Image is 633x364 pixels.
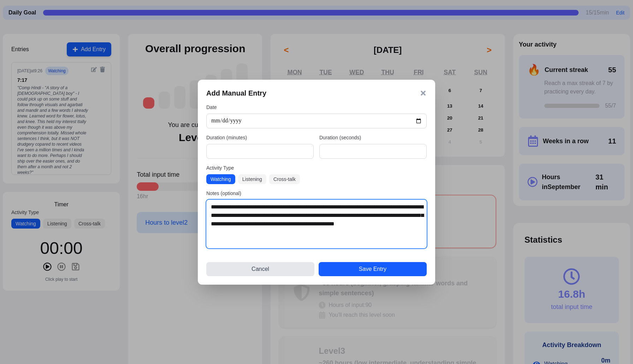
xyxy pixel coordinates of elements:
button: Save Entry [319,262,427,276]
button: Cancel [206,262,314,276]
h3: Add Manual Entry [206,88,266,98]
label: Date [206,104,427,111]
button: Cross-talk [269,174,300,184]
label: Activity Type [206,164,427,171]
button: Watching [206,174,235,184]
label: Notes (optional) [206,190,427,197]
button: Listening [238,174,266,184]
label: Duration (seconds) [319,134,427,141]
label: Duration (minutes) [206,134,314,141]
